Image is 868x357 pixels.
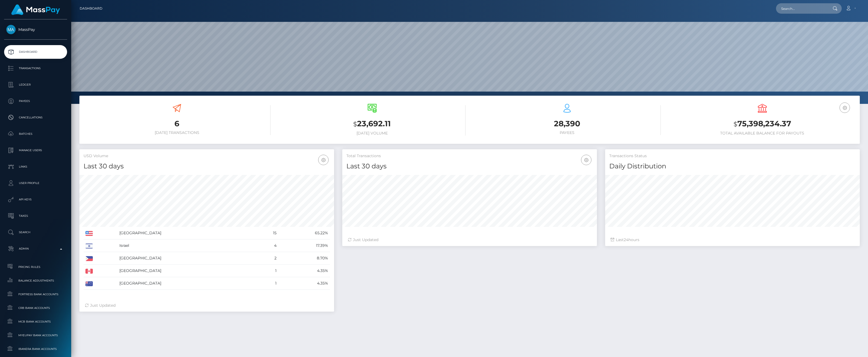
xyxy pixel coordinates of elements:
[6,81,65,89] p: Ledger
[80,3,102,14] a: Dashboard
[85,269,93,274] img: CA.png
[6,113,65,122] p: Cancellations
[346,162,593,171] h4: Last 30 days
[117,265,256,277] td: [GEOGRAPHIC_DATA]
[84,153,330,159] h5: USD Volume
[4,176,67,190] a: User Profile
[6,277,65,284] span: Balance Adjustments
[85,281,93,286] img: AU.png
[4,343,67,355] a: Ibanera Bank Accounts
[4,226,67,239] a: Search
[4,288,67,300] a: Fortress Bank Accounts
[256,265,278,277] td: 1
[256,252,278,265] td: 2
[6,179,65,187] p: User Profile
[6,97,65,105] p: Payees
[84,118,271,129] h3: 6
[6,291,65,297] span: Fortress Bank Accounts
[6,318,65,325] span: MCB Bank Accounts
[117,227,256,239] td: [GEOGRAPHIC_DATA]
[6,48,65,56] p: Dashboard
[6,163,65,171] p: Links
[117,277,256,290] td: [GEOGRAPHIC_DATA]
[6,195,65,204] p: API Keys
[256,227,278,239] td: 15
[624,237,628,242] span: 24
[85,256,93,261] img: PH.png
[4,111,67,124] a: Cancellations
[4,261,67,273] a: Pricing Rules
[609,153,856,159] h5: Transactions Status
[6,212,65,220] p: Taxes
[6,130,65,138] p: Batches
[6,346,65,352] span: Ibanera Bank Accounts
[256,239,278,252] td: 4
[11,4,60,15] img: MassPay Logo
[4,94,67,108] a: Payees
[6,264,65,270] span: Pricing Rules
[4,127,67,141] a: Batches
[6,146,65,154] p: Manage Users
[84,162,330,171] h4: Last 30 days
[4,144,67,157] a: Manage Users
[6,64,65,72] p: Transactions
[85,303,329,308] div: Just Updated
[4,78,67,92] a: Ledger
[4,160,67,174] a: Links
[611,237,854,243] div: Last hours
[4,62,67,75] a: Transactions
[6,245,65,253] p: Admin
[278,265,330,277] td: 4.35%
[85,231,93,236] img: US.png
[4,209,67,223] a: Taxes
[346,153,593,159] h5: Total Transactions
[348,237,591,243] div: Just Updated
[117,239,256,252] td: Israel
[6,25,16,34] img: MassPay
[278,277,330,290] td: 4.35%
[734,120,737,128] small: $
[4,302,67,314] a: CRB Bank Accounts
[353,120,357,128] small: $
[4,316,67,327] a: MCB Bank Accounts
[279,118,466,130] h3: 23,692.11
[84,130,271,135] h6: [DATE] Transactions
[117,252,256,265] td: [GEOGRAPHIC_DATA]
[278,227,330,239] td: 65.22%
[6,228,65,236] p: Search
[279,131,466,136] h6: [DATE] Volume
[474,118,661,129] h3: 28,390
[256,277,278,290] td: 1
[85,244,93,248] img: IL.png
[6,305,65,311] span: CRB Bank Accounts
[4,45,67,59] a: Dashboard
[474,130,661,135] h6: Payees
[4,193,67,206] a: API Keys
[609,162,856,171] h4: Daily Distribution
[4,242,67,256] a: Admin
[776,3,827,14] input: Search...
[6,332,65,338] span: MyEUPay Bank Accounts
[4,275,67,286] a: Balance Adjustments
[4,27,67,32] span: MassPay
[669,131,856,136] h6: Total Available Balance for Payouts
[278,239,330,252] td: 17.39%
[669,118,856,130] h3: 75,398,234.37
[4,329,67,341] a: MyEUPay Bank Accounts
[278,252,330,265] td: 8.70%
